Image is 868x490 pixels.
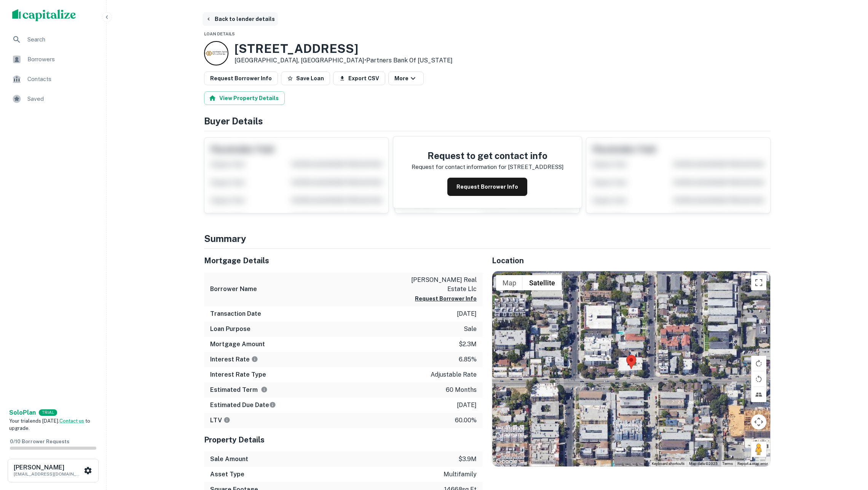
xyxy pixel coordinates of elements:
span: Map data ©2025 [689,461,718,466]
h6: LTV [210,416,230,425]
button: Keyboard shortcuts [652,461,685,466]
span: Contacts [27,75,96,84]
strong: Solo Plan [9,409,36,416]
button: Request Borrower Info [204,72,278,85]
a: Partners Bank Of [US_STATE] [366,57,453,64]
span: Your trial ends [DATE]. to upgrade. [9,418,90,431]
p: multifamily [444,470,477,479]
p: adjustable rate [431,370,477,379]
h6: Interest Rate [210,355,258,364]
span: Saved [27,94,96,103]
p: [EMAIL_ADDRESS][DOMAIN_NAME] [14,471,82,477]
a: Borrowers [6,50,100,68]
h4: Buyer Details [204,114,771,128]
h6: Estimated Due Date [210,401,276,410]
p: [PERSON_NAME] real estate llc [408,275,477,294]
p: [GEOGRAPHIC_DATA], [GEOGRAPHIC_DATA] • [235,56,453,65]
p: 60 months [446,385,477,395]
span: Loan Details [204,32,235,36]
button: Back to lender details [203,12,278,26]
h6: [PERSON_NAME] [14,465,82,471]
button: [PERSON_NAME][EMAIL_ADDRESS][DOMAIN_NAME] [8,459,99,482]
p: $3.9m [458,455,477,464]
svg: Term is based on a standard schedule for this type of loan. [261,386,268,393]
h6: Transaction Date [210,309,261,318]
p: [DATE] [457,309,477,318]
img: capitalize-logo.png [12,9,76,21]
h5: Mortgage Details [204,255,483,266]
p: sale [464,325,477,334]
iframe: Chat Widget [830,429,868,466]
button: Rotate map counterclockwise [751,371,766,387]
a: Open this area in Google Maps (opens a new window) [494,457,519,466]
span: 0 / 10 Borrower Requests [10,439,69,444]
button: Show street map [496,275,523,290]
h4: Request to get contact info [412,149,563,162]
button: Tilt map [751,387,766,402]
h4: Summary [204,232,771,245]
button: Request Borrower Info [447,178,527,196]
a: Report a map error [737,461,768,466]
h6: Loan Purpose [210,325,251,334]
p: [STREET_ADDRESS] [508,162,563,172]
button: More [388,72,424,85]
button: View Property Details [204,91,285,105]
a: Search [6,30,100,49]
button: Toggle fullscreen view [751,275,766,290]
button: Request Borrower Info [415,294,477,303]
button: Export CSV [333,72,385,85]
svg: Estimate is based on a standard schedule for this type of loan. [269,401,276,408]
p: 60.00% [455,416,477,425]
button: Map camera controls [751,414,766,430]
a: Terms (opens in new tab) [722,461,733,466]
h6: Asset Type [210,470,244,479]
button: Rotate map clockwise [751,356,766,371]
h6: Interest Rate Type [210,370,266,379]
p: Request for contact information for [412,162,506,172]
h6: Mortgage Amount [210,340,265,349]
a: SoloPlan [9,408,36,417]
a: Contact us [59,418,84,424]
h3: [STREET_ADDRESS] [235,41,453,56]
button: Save Loan [281,72,330,85]
p: 6.85% [459,355,477,364]
div: TRIAL [39,409,57,416]
h6: Borrower Name [210,285,257,294]
h5: Location [492,255,771,266]
h6: Estimated Term [210,385,268,395]
svg: The interest rates displayed on the website are for informational purposes only and may be report... [251,356,258,363]
span: Search [27,35,96,44]
p: [DATE] [457,401,477,410]
p: $2.3m [459,340,477,349]
button: Show satellite imagery [523,275,562,290]
button: Drag Pegman onto the map to open Street View [751,442,766,457]
img: Google [494,457,519,466]
a: Saved [6,90,100,108]
span: Borrowers [27,55,96,64]
a: Contacts [6,70,100,88]
h5: Property Details [204,434,483,445]
svg: LTVs displayed on the website are for informational purposes only and may be reported incorrectly... [223,417,230,423]
h6: Sale Amount [210,455,248,464]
